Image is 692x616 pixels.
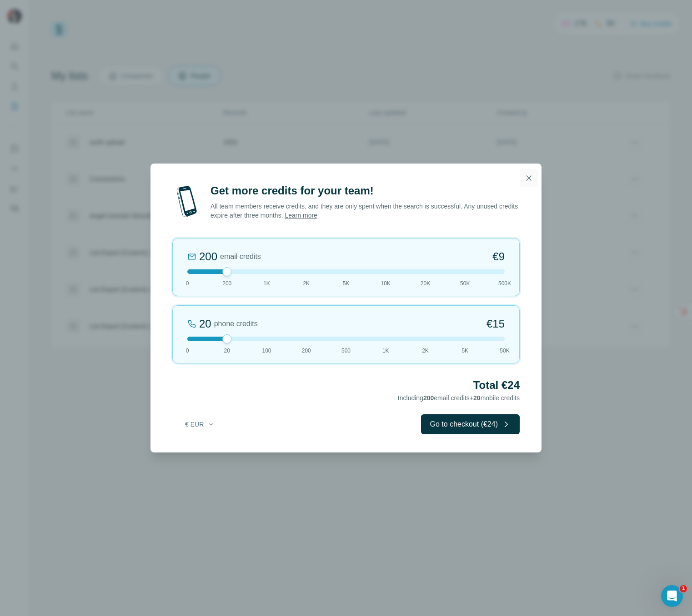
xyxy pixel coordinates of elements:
span: 5K [461,347,468,355]
span: 1K [382,347,389,355]
span: 20K [421,279,430,288]
span: 100 [262,347,271,355]
span: 200 [222,279,231,288]
div: 200 [199,249,217,264]
p: All team members receive credits, and they are only spent when the search is successful. Any unus... [211,202,520,220]
div: 20 [199,317,211,331]
img: mobile-phone [172,184,201,220]
span: 50K [460,279,470,288]
button: Go to checkout (€24) [421,414,520,434]
span: 50K [500,347,509,355]
span: 200 [423,394,434,402]
h2: Total €24 [172,378,520,392]
span: Including email credits + mobile credits [398,394,520,402]
span: 500 [341,347,351,355]
a: Learn more [285,212,317,219]
span: 20 [224,347,230,355]
span: 0 [186,347,189,355]
span: 0 [186,279,189,288]
span: 2K [422,347,429,355]
span: 200 [302,347,311,355]
span: email credits [220,251,261,262]
span: €9 [492,249,505,264]
span: 10K [381,279,391,288]
span: 20 [473,394,481,402]
span: phone credits [214,318,258,329]
span: €15 [486,317,505,331]
span: 500K [498,279,511,288]
span: 1K [263,279,270,288]
iframe: Intercom live chat [661,585,683,607]
span: 2K [303,279,310,288]
span: 1 [680,585,687,592]
button: € EUR [179,416,221,432]
span: 5K [343,279,350,288]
